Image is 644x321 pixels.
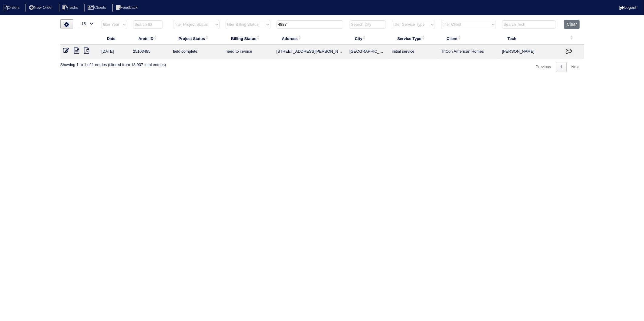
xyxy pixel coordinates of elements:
td: [DATE] [99,45,130,59]
td: 25103485 [130,45,170,59]
th: : activate to sort column ascending [561,32,584,45]
button: Clear [564,20,580,29]
li: Techs [59,4,83,12]
input: Search Tech [502,20,556,29]
a: Previous [532,62,555,72]
td: TriCon American Homes [438,45,499,59]
a: New Order [25,5,58,10]
th: Project Status: activate to sort column ascending [170,32,223,45]
th: Address: activate to sort column ascending [273,32,347,45]
th: Service Type: activate to sort column ascending [389,32,438,45]
li: Clients [84,4,111,12]
th: Client: activate to sort column ascending [438,32,499,45]
a: Next [567,62,584,72]
td: [PERSON_NAME] [499,45,561,59]
td: initial service [389,45,438,59]
th: Billing Status: activate to sort column ascending [223,32,273,45]
th: Arete ID: activate to sort column ascending [130,32,170,45]
td: need to invoice [223,45,273,59]
td: field complete [170,45,223,59]
input: Search City [350,20,386,29]
li: Feedback [112,4,143,12]
input: Search ID [133,20,163,29]
div: Showing 1 to 1 of 1 entries (filtered from 18,937 total entries) [60,59,166,68]
a: Clients [84,5,111,10]
li: New Order [25,4,58,12]
td: [GEOGRAPHIC_DATA] [347,45,389,59]
a: 1 [556,62,567,72]
th: City: activate to sort column ascending [347,32,389,45]
a: Techs [59,5,83,10]
th: Date [99,32,130,45]
a: Logout [619,5,636,10]
td: [STREET_ADDRESS][PERSON_NAME] [273,45,347,59]
th: Tech [499,32,561,45]
input: Search Address [277,20,343,29]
